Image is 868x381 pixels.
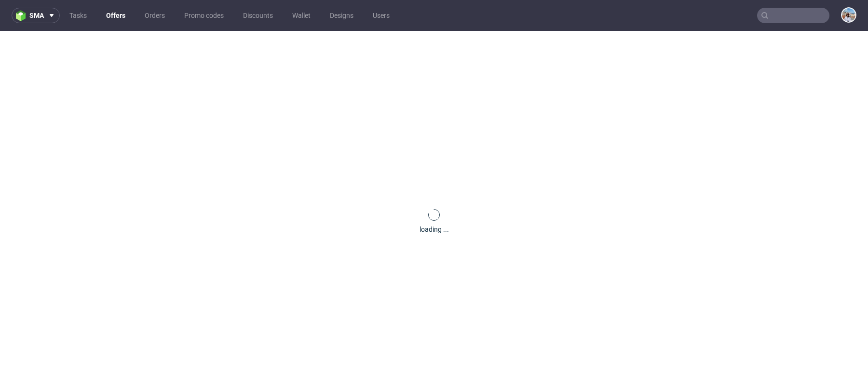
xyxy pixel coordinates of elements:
button: sma [12,8,60,23]
a: Orders [139,8,171,23]
a: Users [367,8,395,23]
a: Offers [100,8,131,23]
img: Marta Kozłowska [842,8,855,22]
span: sma [29,12,44,19]
img: logo [16,10,29,21]
a: Promo codes [178,8,230,23]
div: loading ... [420,225,449,234]
a: Wallet [286,8,316,23]
a: Discounts [237,8,279,23]
a: Designs [324,8,359,23]
a: Tasks [64,8,93,23]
